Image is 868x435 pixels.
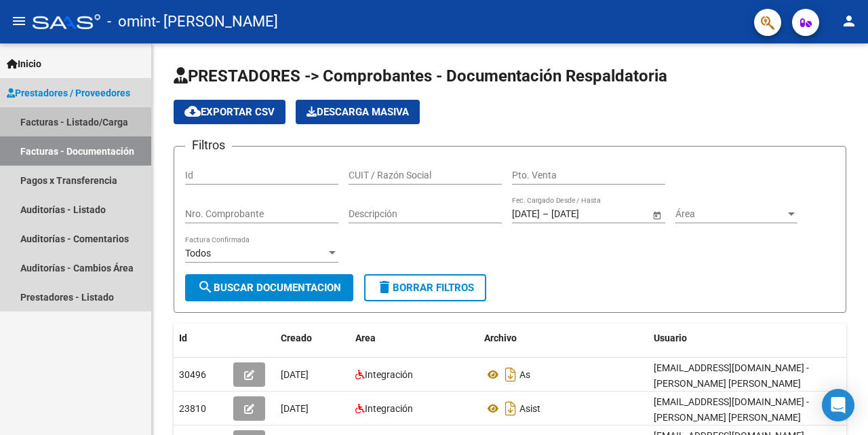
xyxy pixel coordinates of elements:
[502,398,519,419] i: Descargar documento
[179,369,206,380] span: 30496
[822,389,854,421] div: Open Intercom Messenger
[502,364,519,385] i: Descargar documento
[307,106,409,118] span: Descarga Masiva
[281,403,309,414] span: [DATE]
[376,282,474,294] span: Borrar Filtros
[107,7,156,37] span: - omint
[7,86,130,100] span: Prestadores / Proveedores
[174,67,667,86] span: PRESTADORES -> Comprobantes - Documentación Respaldatoria
[654,362,809,389] span: [EMAIL_ADDRESS][DOMAIN_NAME] - [PERSON_NAME] [PERSON_NAME]
[519,369,530,380] span: As
[648,324,852,353] datatable-header-cell: Usuario
[479,324,648,353] datatable-header-cell: Archivo
[174,100,285,124] button: Exportar CSV
[675,208,785,220] span: Área
[542,208,549,220] span: –
[841,13,857,29] mat-icon: person
[185,136,232,155] h3: Filtros
[179,333,187,343] span: Id
[7,56,41,71] span: Inicio
[281,369,309,380] span: [DATE]
[519,403,540,414] span: Asist
[11,13,27,29] mat-icon: menu
[174,324,228,353] datatable-header-cell: Id
[156,7,278,37] span: - [PERSON_NAME]
[185,248,211,259] span: Todos
[512,208,540,220] input: Fecha inicio
[350,324,479,353] datatable-header-cell: Area
[650,208,664,222] button: Open calendar
[484,333,517,343] span: Archivo
[197,282,341,294] span: Buscar Documentacion
[296,100,420,124] app-download-masive: Descarga masiva de comprobantes (adjuntos)
[364,274,486,301] button: Borrar Filtros
[551,208,618,220] input: Fecha fin
[376,279,393,295] mat-icon: delete
[654,333,687,343] span: Usuario
[184,106,275,118] span: Exportar CSV
[281,333,312,343] span: Creado
[184,103,201,119] mat-icon: cloud_download
[179,403,206,414] span: 23810
[296,100,420,124] button: Descarga Masiva
[275,324,350,353] datatable-header-cell: Creado
[197,279,214,295] mat-icon: search
[365,403,413,414] span: Integración
[365,369,413,380] span: Integración
[185,274,353,301] button: Buscar Documentacion
[654,396,809,423] span: [EMAIL_ADDRESS][DOMAIN_NAME] - [PERSON_NAME] [PERSON_NAME]
[355,333,376,343] span: Area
